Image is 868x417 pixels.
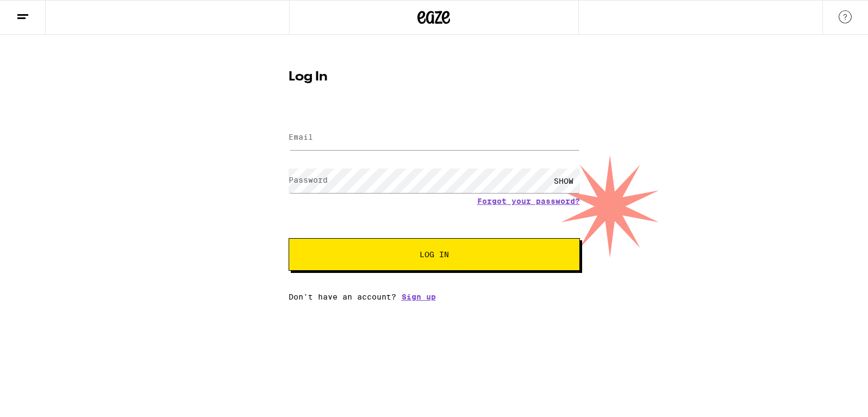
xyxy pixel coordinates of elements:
[477,197,580,206] a: Forgot your password?
[289,292,580,301] div: Don't have an account?
[289,71,580,84] h1: Log In
[289,238,580,271] button: Log In
[547,169,580,193] div: SHOW
[289,126,580,150] input: Email
[289,176,328,184] label: Password
[289,133,313,141] label: Email
[420,251,449,258] span: Log In
[402,292,436,301] a: Sign up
